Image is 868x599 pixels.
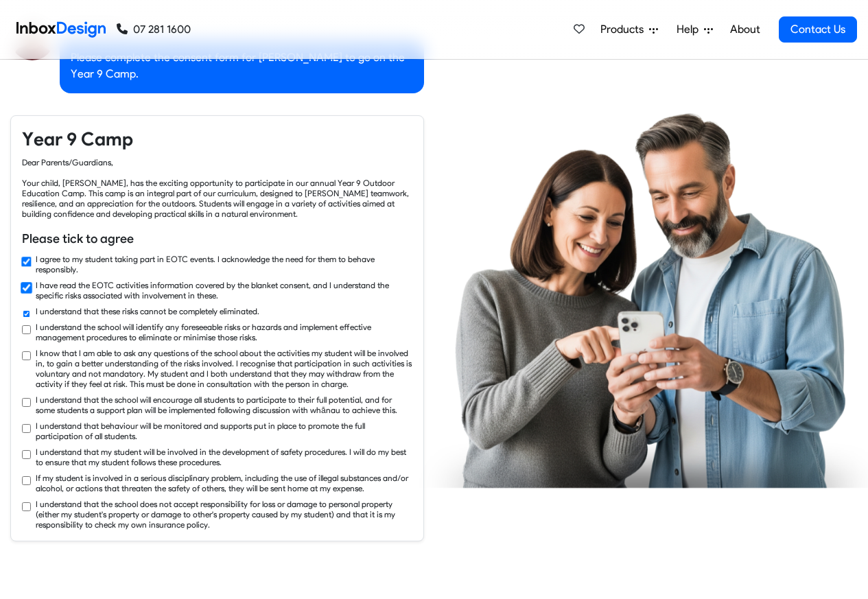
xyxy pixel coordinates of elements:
[36,254,412,274] label: I agree to my student taking part in EOTC events. I acknowledge the need for them to behave respo...
[677,21,704,38] span: Help
[671,16,718,43] a: Help
[595,16,664,43] a: Products
[22,127,412,152] h4: Year 9 Camp
[600,21,649,38] span: Products
[36,499,412,530] label: I understand that the school does not accept responsibility for loss or damage to personal proper...
[60,38,424,93] div: Please complete the consent form for [PERSON_NAME] to go on the Year 9 Camp.
[36,348,412,389] label: I know that I am able to ask any questions of the school about the activities my student will be ...
[36,322,412,342] label: I understand the school will identify any foreseeable risks or hazards and implement effective ma...
[22,230,412,248] h6: Please tick to agree
[36,395,412,415] label: I understand that the school will encourage all students to participate to their full potential, ...
[22,157,412,219] div: Dear Parents/Guardians, Your child, [PERSON_NAME], has the exciting opportunity to participate in...
[726,16,764,43] a: About
[779,16,857,43] a: Contact Us
[36,473,412,493] label: If my student is involved in a serious disciplinary problem, including the use of illegal substan...
[36,280,412,301] label: I have read the EOTC activities information covered by the blanket consent, and I understand the ...
[36,447,412,467] label: I understand that my student will be involved in the development of safety procedures. I will do ...
[117,21,191,38] a: 07 281 1600
[36,306,259,316] label: I understand that these risks cannot be completely eliminated.
[36,421,412,441] label: I understand that behaviour will be monitored and supports put in place to promote the full parti...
